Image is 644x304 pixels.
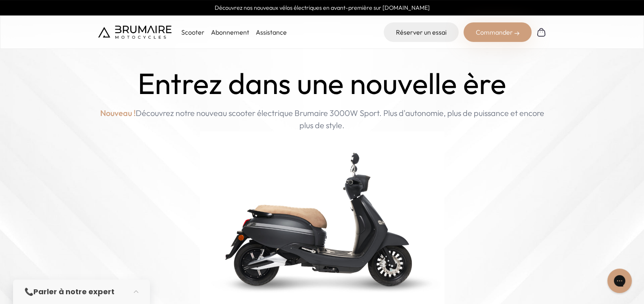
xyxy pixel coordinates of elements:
p: Découvrez notre nouveau scooter électrique Brumaire 3000W Sport. Plus d'autonomie, plus de puissa... [98,107,546,131]
img: Brumaire Motocycles [98,26,171,39]
iframe: Gorgias live chat messenger [603,266,636,296]
img: Panier [536,27,546,37]
div: Commander [464,22,532,42]
a: Assistance [256,28,287,36]
p: Scooter [181,27,204,37]
span: Nouveau ! [100,107,136,119]
h1: Entrez dans une nouvelle ère [138,67,506,101]
a: Abonnement [211,28,249,36]
a: Réserver un essai [384,22,459,42]
img: right-arrow-2.png [514,31,519,36]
